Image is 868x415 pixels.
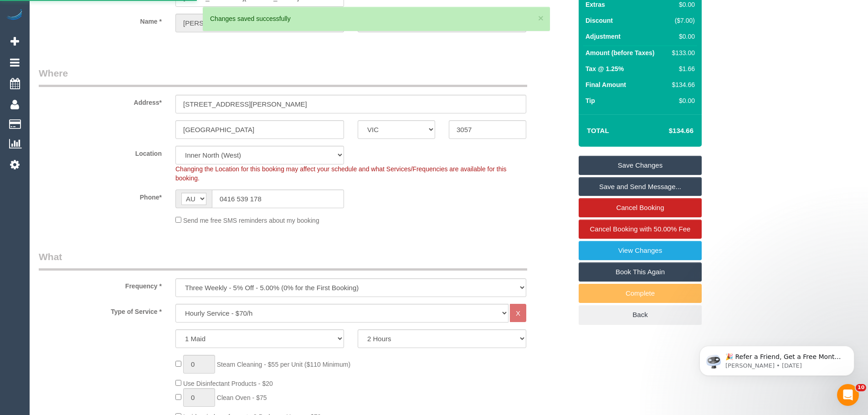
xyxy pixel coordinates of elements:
label: Discount [586,16,613,25]
span: Changing the Location for this booking may affect your schedule and what Services/Frequencies are... [175,165,507,182]
label: Frequency * [32,278,169,291]
label: Adjustment [586,32,621,41]
div: $134.66 [668,80,695,89]
a: Cancel Booking [579,198,702,217]
a: Cancel Booking with 50.00% Fee [579,220,702,239]
button: × [538,13,544,23]
a: Save Changes [579,156,702,175]
a: Save and Send Message... [579,177,702,196]
span: Use Disinfectant Products - $20 [183,380,273,387]
span: Cancel Booking with 50.00% Fee [590,225,691,233]
div: $0.00 [668,32,695,41]
div: $0.00 [668,96,695,105]
strong: Total [587,127,609,134]
img: Automaid Logo [5,9,24,22]
span: 10 [856,384,866,391]
input: First Name* [175,14,344,32]
label: Address* [32,95,169,107]
label: Location [32,146,169,158]
label: Phone* [32,190,169,202]
input: Suburb* [175,120,344,139]
div: ($7.00) [668,16,695,25]
iframe: Intercom notifications message [686,327,868,390]
legend: What [39,250,527,271]
span: Clean Oven - $75 [217,394,267,401]
div: $133.00 [668,48,695,57]
label: Tip [586,96,595,105]
div: $1.66 [668,64,695,73]
div: Changes saved successfully [210,14,543,23]
h4: $134.66 [642,127,693,135]
a: Book This Again [579,262,702,282]
iframe: Intercom live chat [837,384,859,406]
legend: Where [39,67,527,87]
label: Amount (before Taxes) [586,48,654,57]
label: Tax @ 1.25% [586,64,624,73]
a: View Changes [579,241,702,260]
input: Phone* [212,190,344,208]
label: Final Amount [586,80,626,89]
label: Name * [32,14,169,26]
label: Type of Service * [32,304,169,316]
input: Post Code* [449,120,526,139]
span: Send me free SMS reminders about my booking [183,217,319,224]
a: Back [579,305,702,324]
span: Steam Cleaning - $55 per Unit ($110 Minimum) [217,361,350,368]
